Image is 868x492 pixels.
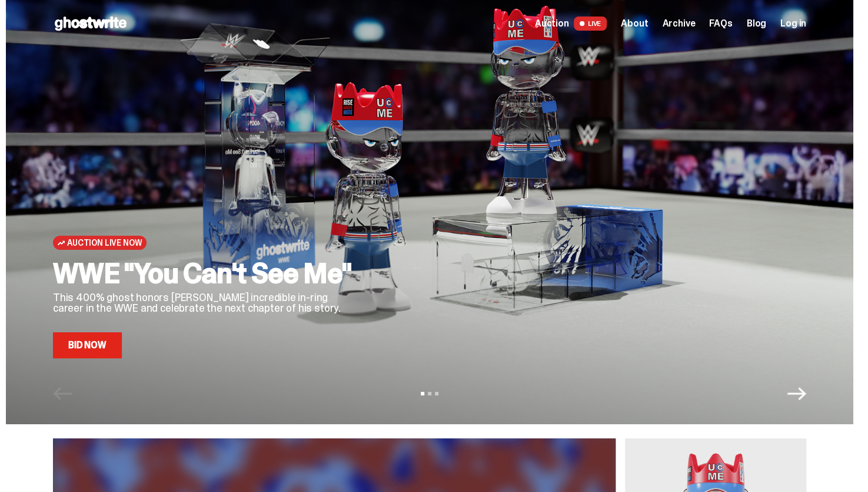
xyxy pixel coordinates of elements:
[621,19,648,28] a: About
[535,19,569,28] span: Auction
[67,238,142,247] span: Auction Live Now
[662,19,695,28] a: Archive
[53,332,122,358] a: Bid Now
[787,384,806,403] button: Next
[709,19,732,28] a: FAQs
[574,16,607,31] span: LIVE
[421,392,424,395] button: View slide 1
[428,392,431,395] button: View slide 2
[53,292,359,313] p: This 400% ghost honors [PERSON_NAME] incredible in-ring career in the WWE and celebrate the next ...
[435,392,438,395] button: View slide 3
[535,16,607,31] a: Auction LIVE
[780,19,806,28] a: Log in
[53,259,359,288] h2: WWE "You Can't See Me"
[747,19,766,28] a: Blog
